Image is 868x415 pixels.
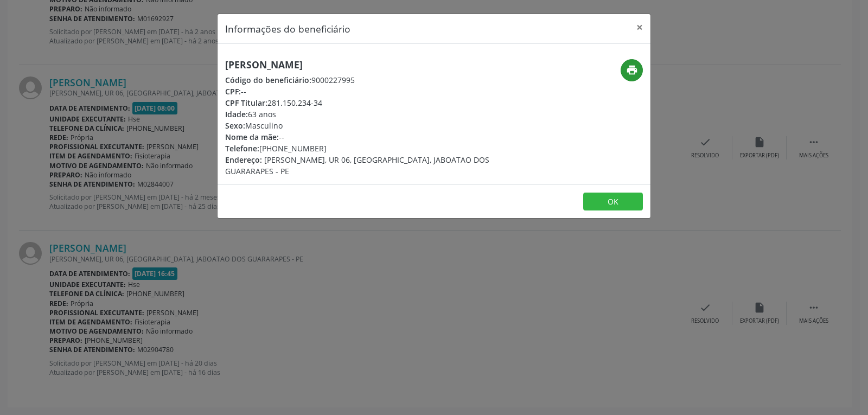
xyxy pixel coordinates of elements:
div: 9000227995 [225,74,499,86]
span: Idade: [225,109,248,119]
span: CPF Titular: [225,98,267,108]
span: Telefone: [225,143,259,154]
span: [PERSON_NAME], UR 06, [GEOGRAPHIC_DATA], JABOATAO DOS GUARARAPES - PE [225,155,489,176]
h5: Informações do beneficiário [225,22,350,36]
span: CPF: [225,86,241,97]
button: Close [629,14,650,41]
i: print [626,64,638,76]
span: Endereço: [225,155,262,165]
div: -- [225,86,499,97]
div: Masculino [225,120,499,131]
span: Código do beneficiário: [225,75,311,85]
button: OK [583,193,643,211]
h5: [PERSON_NAME] [225,59,499,71]
div: -- [225,131,499,143]
div: 281.150.234-34 [225,97,499,108]
span: Nome da mãe: [225,132,279,142]
span: Sexo: [225,120,245,131]
div: [PHONE_NUMBER] [225,143,499,154]
button: print [621,59,643,81]
div: 63 anos [225,108,499,120]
